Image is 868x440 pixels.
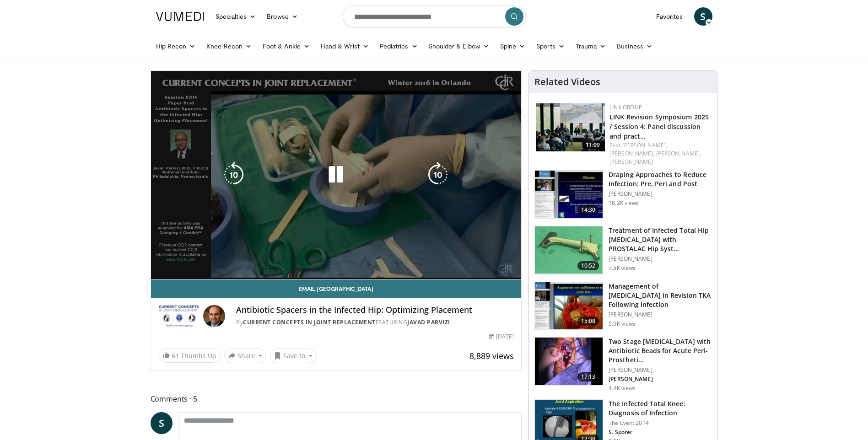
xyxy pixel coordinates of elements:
[151,279,522,298] a: Email [GEOGRAPHIC_DATA]
[535,338,603,385] img: cfdc34e7-b42d-4564-a7c4-25c0a62ee994.150x105_q85_crop-smart_upscale.jpg
[609,429,712,436] p: S. Sporer
[609,399,712,418] h3: The Infected Total Knee: Diagnosis of Infection
[651,7,689,26] a: Favorites
[609,385,636,392] p: 4.4K views
[577,372,599,381] span: 17:13
[151,412,173,434] a: S
[570,37,612,55] a: Trauma
[423,37,495,55] a: Shoulder & Elbow
[315,37,374,55] a: Hand & Wrist
[270,349,317,363] button: Save to
[531,37,570,55] a: Sports
[156,12,205,21] img: VuMedi Logo
[609,103,642,111] a: LINK Group
[203,305,225,327] img: Avatar
[243,318,376,326] a: Current Concepts in Joint Replacement
[536,103,605,151] img: 3128cf5b-6dc8-4dae-abb7-16a45176600d.150x105_q85_crop-smart_upscale.jpg
[407,318,450,326] a: Javad Parvizi
[609,311,712,318] p: [PERSON_NAME]
[151,393,522,405] span: Comments 5
[374,37,423,55] a: Pediatrics
[609,366,712,374] p: [PERSON_NAME]
[583,141,603,149] span: 11:09
[609,337,712,365] h3: Two Stage [MEDICAL_DATA] with Antibiotic Beads for Acute Peri-Prostheti…
[611,37,658,55] a: Business
[535,226,603,274] img: 1138359_3.png.150x105_q85_crop-smart_upscale.jpg
[151,37,201,55] a: Hip Recon
[534,337,712,392] a: 17:13 Two Stage [MEDICAL_DATA] with Antibiotic Beads for Acute Peri-Prostheti… [PERSON_NAME] [PER...
[257,37,315,55] a: Foot & Ankle
[609,320,636,327] p: 5.5K views
[210,7,262,26] a: Specialties
[495,37,531,55] a: Spine
[261,7,303,26] a: Browse
[609,255,712,263] p: [PERSON_NAME]
[609,141,710,166] div: Feat.
[609,282,712,309] h3: Management of [MEDICAL_DATA] in Revision TKA Following Infection
[577,205,599,215] span: 14:30
[158,349,221,363] a: 61 Thumbs Up
[609,190,712,198] p: [PERSON_NAME]
[535,282,603,330] img: 2e4c7ba7-fb91-41de-ae4f-8dcbc8159c83.150x105_q85_crop-smart_upscale.jpg
[609,264,636,272] p: 7.5K views
[609,150,654,157] a: [PERSON_NAME],
[609,170,712,188] h3: Draping Approaches to Reduce Infection: Pre, Peri and Post
[236,305,514,315] h4: Antibiotic Spacers in the Infected Hip: Optimizing Placement
[577,261,599,270] span: 10:52
[609,199,639,207] p: 18.2K views
[343,5,526,27] input: Search topics, interventions
[622,141,667,149] a: [PERSON_NAME],
[609,226,712,253] h3: Treatment of Infected Total Hip [MEDICAL_DATA] with PROSTALAC Hip Syst…
[158,305,200,327] img: Current Concepts in Joint Replacement
[534,76,600,87] h4: Related Videos
[534,282,712,330] a: 15:08 Management of [MEDICAL_DATA] in Revision TKA Following Infection [PERSON_NAME] 5.5K views
[224,349,267,363] button: Share
[609,113,709,140] a: LINK Revision Symposium 2025 / Session 4: Panel discussion and pract…
[656,150,701,157] a: [PERSON_NAME],
[535,171,603,218] img: bKdxKv0jK92UJBOH4xMDoxOmdtO40mAx.150x105_q85_crop-smart_upscale.jpg
[577,317,599,326] span: 15:08
[609,376,712,383] p: [PERSON_NAME]
[534,226,712,274] a: 10:52 Treatment of Infected Total Hip [MEDICAL_DATA] with PROSTALAC Hip Syst… [PERSON_NAME] 7.5K ...
[172,351,179,360] span: 61
[469,350,514,361] span: 8,889 views
[201,37,257,55] a: Knee Recon
[536,103,605,151] a: 11:09
[534,170,712,219] a: 14:30 Draping Approaches to Reduce Infection: Pre, Peri and Post [PERSON_NAME] 18.2K views
[609,158,653,166] a: [PERSON_NAME]
[151,71,522,279] video-js: Video Player
[609,419,712,427] p: The Event 2014
[489,333,514,341] div: [DATE]
[236,318,514,327] div: By FEATURING
[694,7,712,26] a: S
